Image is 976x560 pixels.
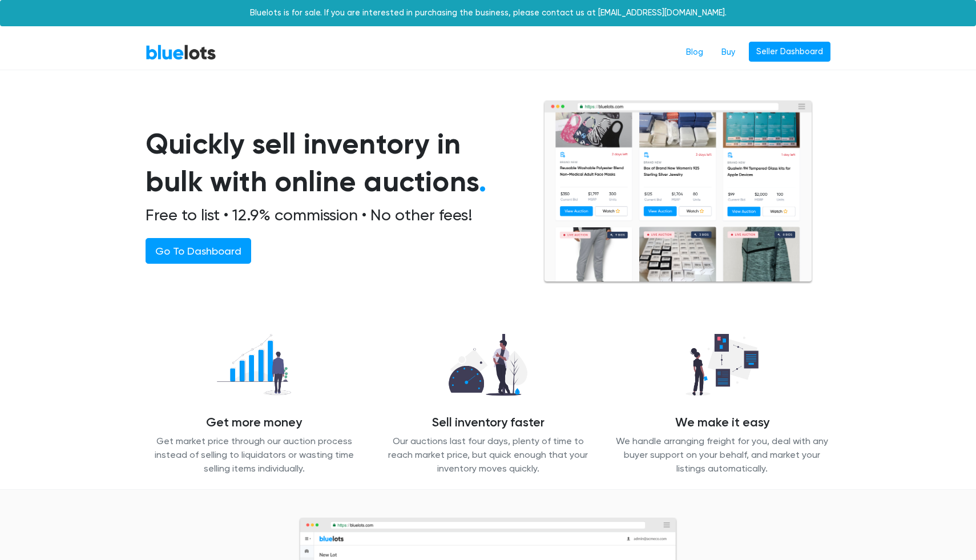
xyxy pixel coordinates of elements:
[479,164,486,199] span: .
[380,434,596,476] p: Our auctions last four days, plenty of time to reach market price, but quick enough that your inv...
[146,416,362,430] h4: Get more money
[712,42,744,63] a: Buy
[146,238,251,264] a: Go To Dashboard
[146,44,216,61] a: BlueLots
[677,42,712,63] a: Blog
[676,328,768,402] img: we_manage-77d26b14627abc54d025a00e9d5ddefd645ea4957b3cc0d2b85b0966dac19dae.png
[749,42,830,62] a: Seller Dashboard
[614,416,830,430] h4: We make it easy
[146,434,362,476] p: Get market price through our auction process instead of selling to liquidators or wasting time se...
[439,328,537,402] img: sell_faster-bd2504629311caa3513348c509a54ef7601065d855a39eafb26c6393f8aa8a46.png
[614,434,830,476] p: We handle arranging freight for you, deal with any buyer support on your behalf, and market your ...
[380,416,596,430] h4: Sell inventory faster
[146,206,515,225] h2: Free to list • 12.9% commission • No other fees!
[543,100,813,284] img: browserlots-effe8949e13f0ae0d7b59c7c387d2f9fb811154c3999f57e71a08a1b8b46c466.png
[146,125,515,201] h1: Quickly sell inventory in bulk with online auctions
[207,328,301,402] img: recover_more-49f15717009a7689fa30a53869d6e2571c06f7df1acb54a68b0676dd95821868.png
